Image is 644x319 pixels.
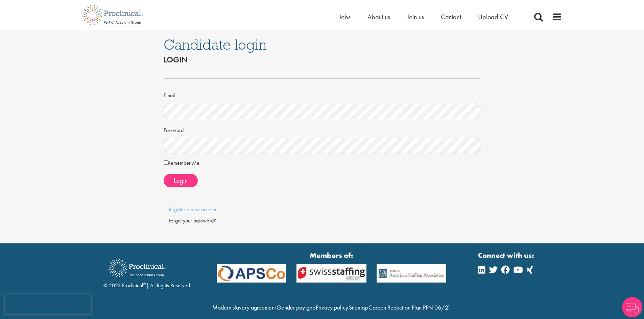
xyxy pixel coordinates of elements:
a: About us [367,12,390,21]
div: © 2023 Proclinical | All Rights Reserved [103,254,190,290]
label: Email [164,89,175,100]
button: Login [164,174,198,187]
sup: ® [143,281,146,287]
img: APSCo [212,264,292,283]
img: Proclinical Recruitment [103,254,171,282]
a: Join us [407,12,424,21]
a: Carbon Reduction Plan PPN 06/21 [368,303,451,311]
a: Register a new account [169,206,217,213]
h2: Login [164,55,481,64]
iframe: reCAPTCHA [5,294,91,314]
a: Contact [441,12,461,21]
img: APSCo [372,264,452,283]
strong: Connect with us: [478,250,535,261]
input: Remember Me [164,160,168,165]
a: Jobs [339,12,351,21]
a: Upload CV [478,12,508,21]
a: Modern slavery agreement [212,303,276,311]
a: Privacy policy [316,303,348,311]
img: APSCo [291,264,372,283]
strong: Members of: [217,250,447,261]
label: Password [164,124,184,134]
span: Login [174,176,188,185]
label: Remember Me [164,159,199,167]
img: Chatbot [622,297,642,317]
a: Sitemap [349,303,368,311]
span: Candidate login [164,35,267,54]
a: Gender pay gap [277,303,315,311]
div: Forgot your password? [169,217,476,225]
